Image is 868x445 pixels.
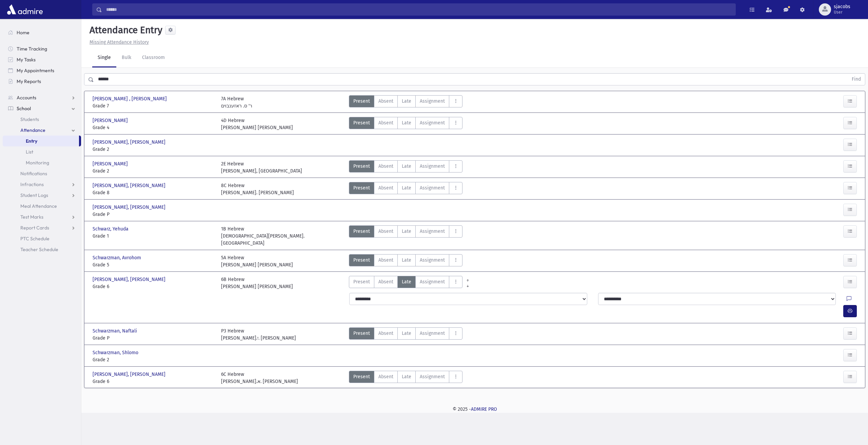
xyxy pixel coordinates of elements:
span: Assignment [420,278,445,285]
a: ADMIRE PRO [471,406,497,412]
span: Assignment [420,98,445,105]
span: Schwarzman, Naftali [93,327,138,335]
div: 2E Hebrew [PERSON_NAME], [GEOGRAPHIC_DATA] [221,160,302,175]
span: Absent [378,278,393,285]
a: Home [3,27,81,38]
span: User [834,9,850,15]
a: Attendance [3,125,81,136]
span: Absent [378,373,393,380]
span: Schwarzman, Shlomo [93,349,140,356]
a: Entry [3,136,79,146]
span: [PERSON_NAME], [PERSON_NAME] [93,371,167,378]
span: [PERSON_NAME], [PERSON_NAME] [93,276,167,283]
span: Entry [26,138,37,144]
span: Absent [378,184,393,191]
span: Late [402,278,411,285]
span: Absent [378,330,393,337]
span: [PERSON_NAME], [PERSON_NAME] [93,139,167,146]
a: School [3,103,81,114]
span: My Tasks [17,57,36,63]
a: Teacher Schedule [3,244,81,255]
a: Student Logs [3,190,81,201]
span: Accounts [17,95,36,101]
span: Student Logs [20,192,48,198]
span: [PERSON_NAME] [93,160,129,167]
span: Attendance [20,127,45,133]
span: Grade 8 [93,189,214,196]
div: AttTypes [349,182,462,196]
a: Test Marks [3,211,81,222]
span: Grade 6 [93,283,214,290]
span: Grade P [93,211,214,218]
a: Students [3,114,81,125]
span: Present [353,184,370,191]
div: AttTypes [349,117,462,131]
a: Infractions [3,179,81,190]
div: AttTypes [349,160,462,175]
span: [PERSON_NAME] , [PERSON_NAME] [93,95,168,102]
span: Grade 2 [93,146,214,153]
span: Grade 1 [93,232,214,240]
span: Test Marks [20,214,43,220]
span: Assignment [420,330,445,337]
span: Absent [378,98,393,105]
a: Accounts [3,92,81,103]
span: Absent [378,163,393,170]
span: Home [17,29,29,36]
a: Classroom [137,48,170,67]
a: Notifications [3,168,81,179]
span: Absent [378,257,393,264]
span: Late [402,257,411,264]
div: AttTypes [349,95,462,109]
a: Report Cards [3,222,81,233]
span: Present [353,119,370,126]
u: Missing Attendance History [90,39,149,45]
div: 7A Hebrew ר' ס. ראזענבוים [221,95,252,109]
input: Search [102,3,735,16]
a: My Tasks [3,54,81,65]
span: Late [402,330,411,337]
div: AttTypes [349,254,462,268]
span: [PERSON_NAME], [PERSON_NAME] [93,204,167,211]
span: Grade 5 [93,261,214,268]
div: P3 Hebrew [PERSON_NAME].י. [PERSON_NAME] [221,327,296,342]
span: Late [402,184,411,191]
span: Assignment [420,119,445,126]
span: Assignment [420,257,445,264]
span: List [26,149,33,155]
a: Time Tracking [3,43,81,54]
span: Meal Attendance [20,203,57,209]
span: Grade 2 [93,356,214,363]
div: 8C Hebrew [PERSON_NAME]. [PERSON_NAME] [221,182,294,196]
span: [PERSON_NAME], [PERSON_NAME] [93,182,167,189]
span: Grade 4 [93,124,214,131]
img: AdmirePro [5,3,44,16]
span: Late [402,119,411,126]
div: 4D Hebrew [PERSON_NAME] [PERSON_NAME] [221,117,293,131]
span: Grade 6 [93,378,214,385]
div: 1B Hebrew [DEMOGRAPHIC_DATA][PERSON_NAME]. [GEOGRAPHIC_DATA] [221,225,343,247]
span: sjacobs [834,4,850,9]
a: My Appointments [3,65,81,76]
span: Present [353,257,370,264]
span: Monitoring [26,160,49,166]
a: List [3,146,81,157]
span: My Appointments [17,67,54,74]
span: Absent [378,119,393,126]
span: Late [402,373,411,380]
div: AttTypes [349,327,462,342]
button: Find [848,74,865,85]
span: Teacher Schedule [20,246,58,252]
span: Present [353,163,370,170]
span: My Reports [17,78,41,84]
div: AttTypes [349,371,462,385]
span: PTC Schedule [20,236,50,242]
a: My Reports [3,76,81,87]
span: Notifications [20,170,47,177]
span: Late [402,98,411,105]
div: AttTypes [349,276,462,290]
a: Meal Attendance [3,201,81,211]
span: Report Cards [20,225,49,231]
a: Single [92,48,116,67]
a: Bulk [116,48,137,67]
